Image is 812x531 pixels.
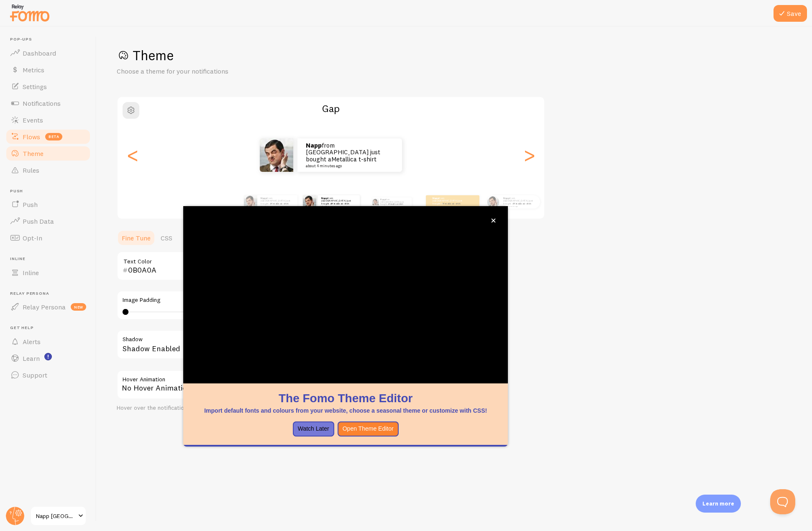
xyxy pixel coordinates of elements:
span: Opt-In [23,234,42,242]
button: Open Theme Editor [338,421,399,437]
div: Shadow Enabled [117,330,368,360]
div: No Hover Animation [117,370,368,399]
h1: The Fomo Theme Editor [193,390,498,406]
a: Metallica t-shirt [271,202,289,205]
span: Settings [23,82,47,91]
a: Dashboard [5,45,91,61]
span: Learn [23,354,40,363]
small: about 4 minutes ago [261,205,293,207]
div: The Fomo Theme EditorImport default fonts and colours from your website, choose a seasonal theme ... [183,206,508,447]
a: Metallica t-shirt [443,202,461,205]
p: Import default fonts and colours from your website, choose a seasonal theme or customize with CSS! [193,406,498,415]
span: Dashboard [23,49,56,57]
a: Metallica t-shirt [513,202,531,205]
button: Watch Later [293,421,334,437]
p: from [GEOGRAPHIC_DATA] just bought a [503,197,537,207]
p: from [GEOGRAPHIC_DATA] just bought a [380,197,408,207]
img: Fomo [260,138,293,172]
a: Notifications [5,95,91,112]
h1: Theme [117,47,792,64]
span: Notifications [23,99,61,107]
small: about 4 minutes ago [503,205,536,207]
span: Support [23,371,47,379]
img: Fomo [487,196,499,208]
strong: Napp [433,197,439,200]
h2: Gap [118,102,544,115]
div: Learn more [696,495,741,513]
p: from [GEOGRAPHIC_DATA] just bought a [433,197,466,207]
span: Relay Persona [10,291,91,296]
a: Relay Persona new [5,299,91,315]
a: Rules [5,162,91,179]
strong: Napp [503,197,510,200]
span: Metrics [23,66,44,74]
span: Alerts [23,337,41,346]
a: Metallica t-shirt [331,155,377,163]
img: Fomo [303,195,316,209]
span: Pop-ups [10,37,91,42]
a: CSS [156,230,177,246]
a: Fine Tune [117,230,156,246]
span: Flows [23,133,40,141]
span: Push [23,200,38,209]
img: fomo-relay-logo-orange.svg [9,2,51,23]
span: Theme [23,149,44,158]
iframe: Help Scout Beacon - Open [770,489,795,514]
img: Fomo [244,195,257,209]
small: about 4 minutes ago [321,205,356,207]
p: from [GEOGRAPHIC_DATA] just bought a [306,142,394,168]
span: beta [45,133,62,140]
div: Previous slide [128,125,138,185]
p: from [GEOGRAPHIC_DATA] just bought a [321,197,356,207]
span: Napp [GEOGRAPHIC_DATA] [36,511,76,521]
button: close, [489,216,498,225]
a: Flows beta [5,128,91,145]
a: Alerts [5,333,91,350]
span: Push [10,189,91,194]
span: Get Help [10,325,91,331]
p: Choose a theme for your notifications [117,66,318,76]
a: Metallica t-shirt [331,202,349,205]
label: Image Padding [123,296,362,304]
strong: Napp [306,141,322,149]
a: Theme [5,145,91,162]
a: Learn [5,350,91,367]
div: Hover over the notification for preview [117,404,368,412]
img: Fomo [372,199,379,205]
a: Inline [5,264,91,281]
small: about 4 minutes ago [306,164,391,168]
span: new [71,303,86,311]
a: Events [5,112,91,128]
small: about 4 minutes ago [433,205,465,207]
a: Settings [5,78,91,95]
a: Push [5,196,91,213]
svg: <p>Watch New Feature Tutorials!</p> [44,353,52,360]
span: Relay Persona [23,303,66,311]
p: from [GEOGRAPHIC_DATA] just bought a [261,197,294,207]
a: Push Data [5,213,91,230]
a: Metrics [5,61,91,78]
span: Push Data [23,217,54,225]
div: Next slide [524,125,534,185]
span: Inline [10,256,91,262]
p: Learn more [702,500,734,508]
a: Opt-In [5,230,91,246]
span: Rules [23,166,39,174]
strong: Napp [380,198,386,201]
strong: Napp [261,197,267,200]
a: Napp [GEOGRAPHIC_DATA] [30,506,87,526]
a: Support [5,367,91,383]
a: Metallica t-shirt [389,203,403,205]
span: Events [23,116,43,124]
strong: Napp [321,197,328,200]
span: Inline [23,268,39,277]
